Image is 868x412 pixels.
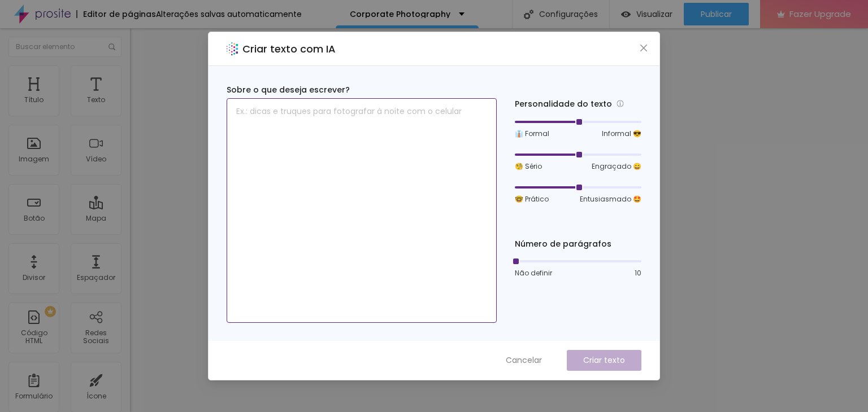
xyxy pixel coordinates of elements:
[515,98,641,111] div: Personalidade do texto
[580,194,641,204] span: Entusiasmado 🤩
[602,129,641,139] span: Informal 😎
[567,350,641,371] button: Criar texto
[515,194,549,204] span: 🤓 Prático
[635,268,641,278] span: 10
[515,268,552,278] span: Não definir
[515,238,641,250] div: Número de parágrafos
[638,42,650,54] button: Close
[639,43,648,52] span: close
[506,354,542,366] span: Cancelar
[515,129,549,139] span: 👔 Formal
[242,41,336,56] h2: Criar texto com IA
[494,350,553,371] button: Cancelar
[227,84,497,96] div: Sobre o que deseja escrever?
[592,161,641,172] span: Engraçado 😄
[515,161,542,172] span: 🧐 Sério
